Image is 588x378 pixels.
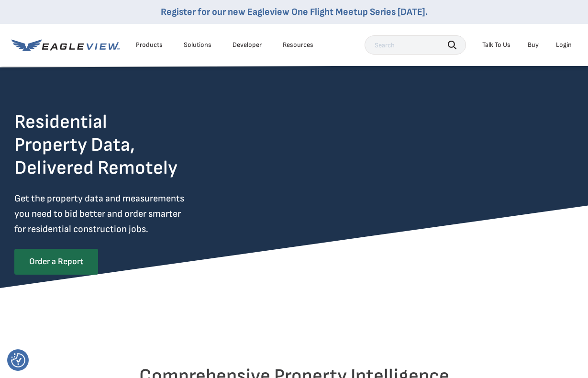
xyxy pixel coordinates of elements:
div: Solutions [184,41,211,49]
button: Consent Preferences [11,353,25,367]
a: Register for our new Eagleview One Flight Meetup Series [DATE]. [161,6,428,18]
h2: Residential Property Data, Delivered Remotely [14,111,178,179]
div: Resources [283,41,313,49]
p: Get the property data and measurements you need to bid better and order smarter for residential c... [14,191,224,237]
div: Products [136,41,163,49]
div: Talk To Us [482,41,510,49]
input: Search [365,35,466,55]
img: Revisit consent button [11,353,25,367]
a: Developer [233,41,262,49]
a: Order a Report [14,249,98,275]
div: Login [556,41,572,49]
a: Buy [528,41,539,49]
